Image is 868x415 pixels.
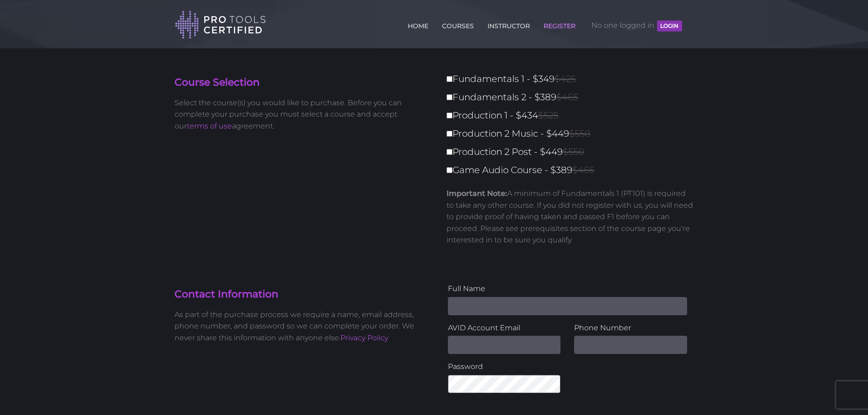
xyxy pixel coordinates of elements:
label: Password [448,361,561,373]
label: AVID Account Email [448,322,561,334]
label: Fundamentals 1 - $349 [447,71,699,87]
p: As part of the purchase process we require a name, email address, phone number, and password so w... [175,309,427,344]
a: COURSES [440,17,476,31]
span: $550 [563,146,584,157]
span: $550 [569,128,591,139]
button: LOGIN [657,20,682,31]
input: Fundamentals 1 - $349$425 [447,76,452,82]
a: terms of use [187,122,232,130]
label: Production 2 Post - $449 [447,144,699,160]
p: Select the course(s) you would like to purchase. Before you can complete your purchase you must s... [175,97,427,132]
a: INSTRUCTOR [485,17,532,31]
h4: Course Selection [175,76,427,90]
input: Production 2 Music - $449$550 [447,131,452,137]
label: Game Audio Course - $389 [447,162,699,178]
strong: Important Note: [447,189,507,198]
a: HOME [406,17,431,31]
span: $465 [572,164,594,175]
p: A minimum of Fundamentals 1 (PT101) is required to take any other course. If you did not register... [447,188,694,246]
h4: Contact Information [175,287,427,302]
span: $425 [555,73,576,84]
span: $525 [538,110,559,121]
label: Fundamentals 2 - $389 [447,89,699,105]
a: REGISTER [541,17,578,31]
a: Privacy Policy [340,333,388,342]
input: Fundamentals 2 - $389$465 [447,94,452,100]
label: Phone Number [574,322,687,334]
label: Production 2 Music - $449 [447,126,699,142]
label: Full Name [448,283,687,295]
span: No one logged in [591,12,682,39]
label: Production 1 - $434 [447,108,699,123]
input: Game Audio Course - $389$465 [447,167,452,173]
input: Production 1 - $434$525 [447,113,452,118]
img: Pro Tools Certified Logo [175,10,266,40]
input: Production 2 Post - $449$550 [447,149,452,155]
span: $465 [556,92,578,102]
